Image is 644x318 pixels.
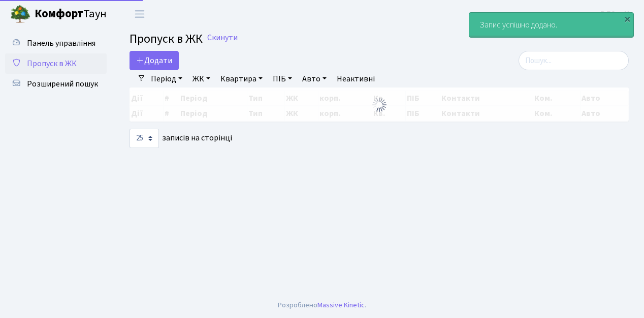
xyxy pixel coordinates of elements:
label: записів на сторінці [130,129,232,148]
a: Період [147,70,186,88]
b: ВЛ2 -. К. [600,9,632,20]
div: Розроблено . [278,300,366,311]
a: ЖК [188,70,214,88]
div: Запис успішно додано. [469,13,633,37]
img: logo.png [10,4,30,24]
button: Переключити навігацію [127,6,152,22]
img: Обробка... [371,97,388,113]
a: Квартира [216,70,267,88]
span: Пропуск в ЖК [130,30,203,48]
span: Пропуск в ЖК [27,58,77,69]
a: Massive Kinetic [317,300,365,310]
a: Додати [130,51,179,70]
span: Таун [35,6,107,23]
a: Пропуск в ЖК [5,53,107,74]
a: Неактивні [333,70,379,88]
a: Розширений пошук [5,74,107,94]
select: записів на сторінці [130,129,159,148]
a: ПІБ [269,70,296,88]
span: Панель управління [27,38,95,49]
a: ВЛ2 -. К. [600,8,632,20]
a: Панель управління [5,33,107,53]
div: × [622,14,632,24]
input: Пошук... [519,51,629,70]
a: Скинути [207,33,238,43]
a: Авто [298,70,331,88]
span: Розширений пошук [27,78,98,90]
b: Комфорт [35,6,83,22]
span: Додати [136,55,172,66]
